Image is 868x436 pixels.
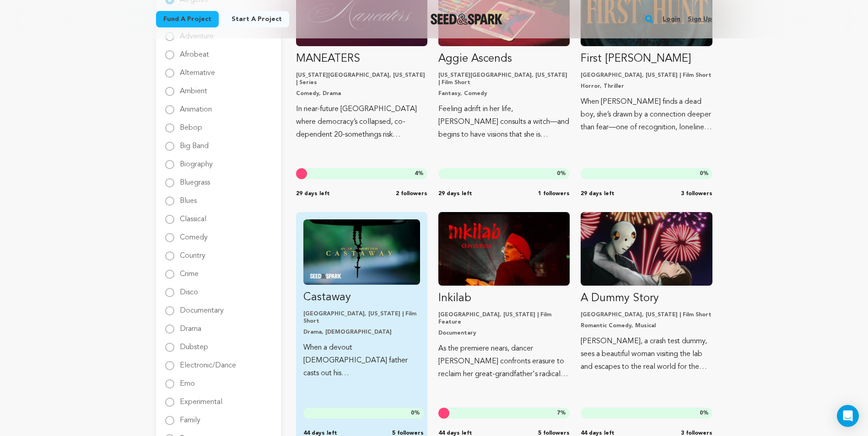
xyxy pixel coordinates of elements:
label: Family [180,409,200,424]
img: Seed&Spark Logo Dark Mode [431,14,502,25]
span: 0 [700,410,703,416]
label: Animation [180,99,212,113]
span: 29 days left [581,190,615,197]
label: Documentary [180,300,224,314]
a: Fund A Dummy Story [581,212,712,373]
span: 1 followers [538,190,570,197]
span: 0 [411,410,414,416]
p: Horror, Thriller [581,83,712,90]
p: Aggie Ascends [438,52,570,66]
p: Fantasy, Comedy [438,90,570,97]
p: When a devout [DEMOGRAPHIC_DATA] father casts out his [DEMOGRAPHIC_DATA] son to uphold his faith,... [303,341,420,380]
a: Fund Inkilab [438,212,570,381]
p: [GEOGRAPHIC_DATA], [US_STATE] | Film Short [303,310,420,325]
span: 7 [557,410,560,416]
label: Blues [180,190,197,205]
span: % [557,409,566,417]
span: 0 [700,171,703,176]
label: Bluegrass [180,172,210,186]
p: Romantic Comedy, Musical [581,322,712,330]
label: Biography [180,154,213,168]
a: Login [663,12,680,27]
label: Big Band [180,135,209,150]
span: % [411,409,420,417]
span: 0 [557,171,560,176]
span: 29 days left [438,190,472,197]
span: 29 days left [296,190,330,197]
p: A Dummy Story [581,291,712,306]
label: Afrobeat [180,44,209,58]
label: Disco [180,282,198,296]
p: [GEOGRAPHIC_DATA], [US_STATE] | Film Short [581,311,712,319]
p: In near-future [GEOGRAPHIC_DATA] where democracy’s collapsed, co-dependent 20-somethings risk eve... [296,103,427,141]
a: Fund a project [156,11,219,27]
label: Ambient [180,80,207,95]
label: Crime [180,263,199,278]
label: Drama [180,318,201,333]
p: When [PERSON_NAME] finds a dead boy, she’s drawn by a connection deeper than fear—one of recognit... [581,96,712,134]
label: Comedy [180,227,208,241]
p: Comedy, Drama [296,90,427,97]
p: Feeling adrift in her life, [PERSON_NAME] consults a witch—and begins to have visions that she is... [438,103,570,141]
p: MANEATERS [296,52,427,66]
p: Documentary [438,330,570,337]
p: [GEOGRAPHIC_DATA], [US_STATE] | Film Short [581,72,712,79]
span: % [557,170,566,177]
p: [US_STATE][GEOGRAPHIC_DATA], [US_STATE] | Film Short [438,72,570,86]
p: As the premiere nears, dancer [PERSON_NAME] confronts erasure to reclaim her great-grandfather's ... [438,342,570,381]
label: Experimental [180,391,222,406]
p: [GEOGRAPHIC_DATA], [US_STATE] | Film Feature [438,311,570,326]
label: Dubstep [180,336,208,351]
label: Bebop [180,117,202,132]
p: First [PERSON_NAME] [581,52,712,66]
span: % [700,409,709,417]
p: [PERSON_NAME], a crash test dummy, sees a beautiful woman visiting the lab and escapes to the rea... [581,335,712,373]
p: Castaway [303,290,420,305]
span: 2 followers [396,190,427,197]
span: % [700,170,709,177]
a: Start a project [224,11,289,27]
p: Inkilab [438,291,570,306]
span: 3 followers [681,190,712,197]
label: Alternative [180,62,215,77]
a: Fund Castaway [303,219,420,380]
label: Country [180,245,205,260]
label: Emo [180,373,195,388]
p: [US_STATE][GEOGRAPHIC_DATA], [US_STATE] | Series [296,72,427,86]
a: Sign up [688,12,712,27]
label: Electronic/Dance [180,355,236,369]
span: 4 [415,171,418,176]
span: % [415,170,424,177]
a: Seed&Spark Homepage [431,14,502,25]
div: Open Intercom Messenger [837,405,859,427]
label: Classical [180,208,206,223]
p: Drama, [DEMOGRAPHIC_DATA] [303,329,420,336]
